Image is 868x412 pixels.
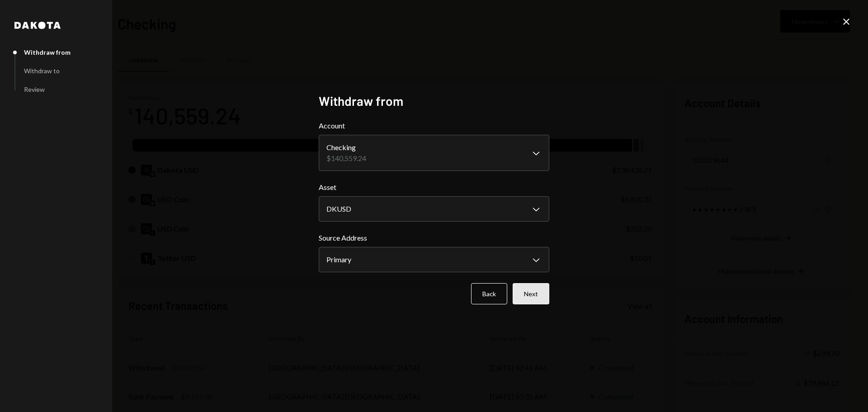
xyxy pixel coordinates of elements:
[319,135,549,171] button: Account
[513,283,549,304] button: Next
[319,92,549,110] h2: Withdraw from
[319,247,549,272] button: Source Address
[319,196,549,222] button: Asset
[319,232,549,243] label: Source Address
[319,120,549,131] label: Account
[24,85,45,93] div: Review
[471,283,507,304] button: Back
[319,182,549,193] label: Asset
[24,67,60,75] div: Withdraw to
[24,48,71,56] div: Withdraw from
